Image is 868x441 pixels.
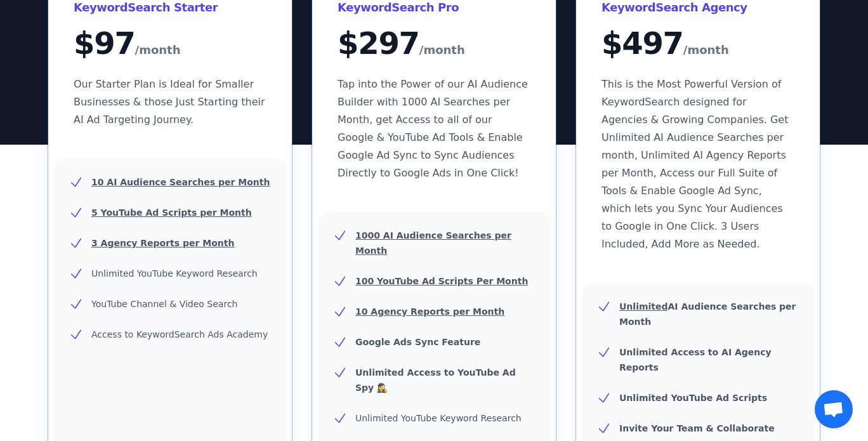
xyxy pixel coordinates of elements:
u: 10 AI Audience Searches per Month [91,177,270,187]
span: Access to KeywordSearch Ads Academy [91,329,268,339]
b: Unlimited Access to AI Agency Reports [619,347,772,372]
b: Unlimited YouTube Ad Scripts [619,393,767,403]
span: /month [135,40,181,60]
div: $ 97 [74,28,266,60]
span: Our Starter Plan is Ideal for Smaller Businesses & those Just Starting their AI Ad Targeting Jour... [74,78,265,126]
a: Open chat [815,390,853,428]
div: $ 497 [602,28,794,60]
u: 10 Agency Reports per Month [355,306,504,317]
span: Tap into the Power of our AI Audience Builder with 1000 AI Searches per Month, get Access to all ... [338,78,528,179]
span: /month [419,40,465,60]
b: Invite Your Team & Collaborate [619,423,775,433]
span: This is the Most Powerful Version of KeywordSearch designed for Agencies & Growing Companies. Get... [602,78,788,250]
b: Unlimited Access to YouTube Ad Spy 🕵️‍♀️ [355,367,516,393]
u: 5 YouTube Ad Scripts per Month [91,207,252,218]
u: 1000 AI Audience Searches per Month [355,230,511,256]
span: Unlimited YouTube Keyword Research [91,268,258,279]
u: 3 Agency Reports per Month [91,238,234,248]
span: Unlimited YouTube Keyword Research [355,413,522,423]
u: 100 YouTube Ad Scripts Per Month [355,276,528,286]
span: YouTube Channel & Video Search [91,299,237,309]
span: /month [683,40,729,60]
b: AI Audience Searches per Month [619,301,796,327]
b: Google Ads Sync Feature [355,337,480,347]
div: $ 297 [338,28,530,60]
u: Unlimited [619,301,668,312]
